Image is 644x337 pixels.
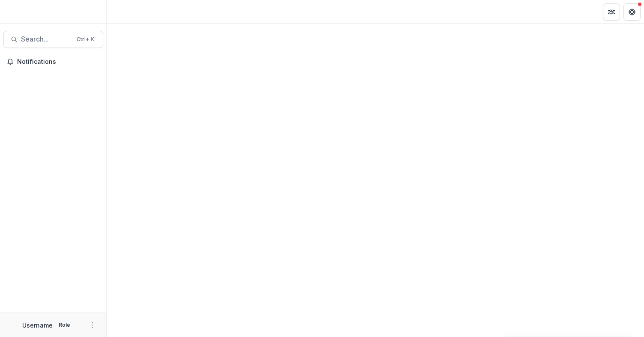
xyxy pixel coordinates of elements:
p: Username [22,321,53,330]
button: Partners [603,3,620,21]
button: More [88,320,98,330]
div: Ctrl + K [75,35,96,44]
span: Search... [21,35,71,43]
span: Notifications [17,58,100,66]
p: Role [56,321,73,329]
button: Get Help [623,3,641,21]
button: Notifications [3,55,103,69]
button: Search... [3,31,103,48]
